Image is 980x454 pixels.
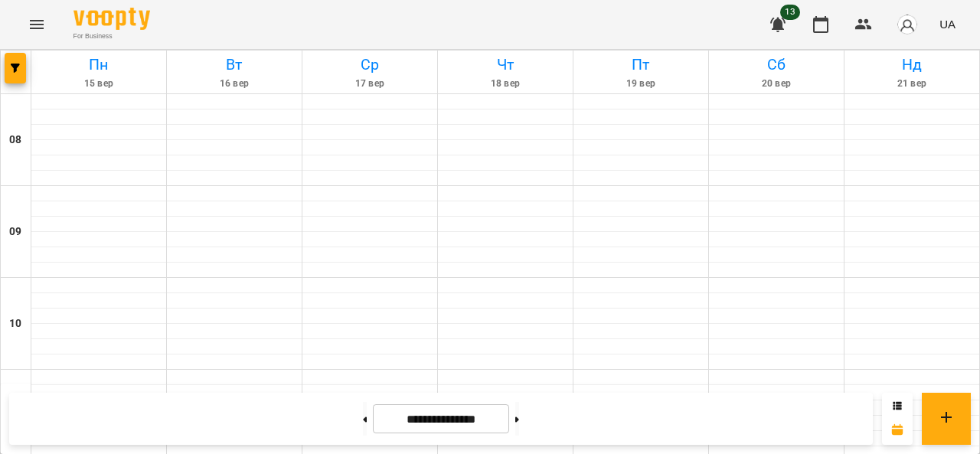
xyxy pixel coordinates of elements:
h6: Сб [711,53,841,77]
h6: 16 вер [169,77,299,91]
h6: 17 вер [305,77,435,91]
h6: Чт [440,53,570,77]
button: Menu [18,6,55,43]
h6: 09 [9,224,21,240]
span: UA [939,16,955,32]
h6: Вт [169,53,299,77]
h6: Пт [576,53,706,77]
h6: 15 вер [34,77,164,91]
h6: 19 вер [576,77,706,91]
span: For Business [73,31,150,41]
h6: Пн [34,53,164,77]
h6: Ср [305,53,435,77]
h6: Нд [847,53,977,77]
h6: 21 вер [847,77,977,91]
img: avatar_s.png [897,14,918,35]
h6: 20 вер [711,77,841,91]
img: Voopty Logo [73,8,150,30]
h6: 10 [9,315,21,332]
span: 13 [780,5,800,20]
h6: 18 вер [440,77,570,91]
button: UA [933,10,962,38]
h6: 08 [9,132,21,149]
